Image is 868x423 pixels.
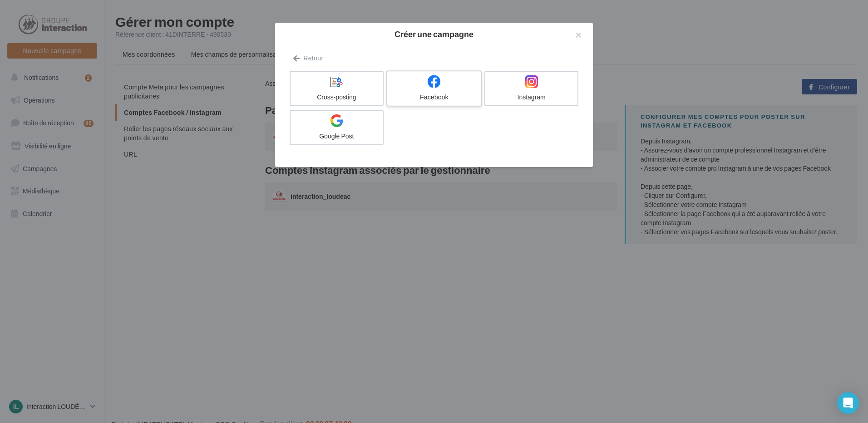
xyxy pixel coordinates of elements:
div: Google Post [294,132,379,141]
div: Cross-posting [294,93,379,102]
div: Instagram [489,93,574,102]
div: Facebook [391,93,477,102]
div: Open Intercom Messenger [837,392,859,414]
button: Retour [290,53,327,64]
h2: Créer une campagne [290,30,578,38]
